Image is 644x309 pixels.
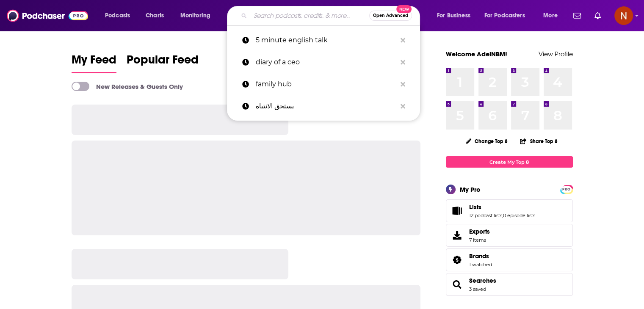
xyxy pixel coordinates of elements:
a: Create My Top 8 [446,156,573,168]
button: open menu [174,9,221,22]
a: 12 podcast lists [469,212,502,218]
button: open menu [479,9,537,22]
span: More [543,10,558,22]
div: Search podcasts, credits, & more... [235,6,428,25]
a: PRO [561,186,572,192]
input: Search podcasts, credits, & more... [250,9,369,22]
span: Podcasts [105,10,130,22]
span: Brands [469,252,489,260]
a: Popular Feed [127,52,199,73]
a: New Releases & Guests Only [72,82,183,91]
a: Welcome AdelNBM! [446,50,507,58]
a: View Profile [539,50,573,58]
a: Show notifications dropdown [591,8,604,23]
span: Brands [446,248,573,271]
button: open menu [431,9,481,22]
a: family hub [227,73,420,95]
p: diary of a ceo [256,51,396,73]
span: My Feed [72,52,116,72]
span: Popular Feed [127,52,199,72]
span: Open Advanced [373,14,408,18]
img: Podchaser - Follow, Share and Rate Podcasts [7,8,88,24]
a: Show notifications dropdown [570,8,584,23]
p: family hub [256,73,396,95]
span: Exports [469,228,490,235]
a: Searches [449,279,466,290]
span: For Podcasters [484,10,525,22]
button: Share Top 8 [520,133,558,149]
span: Searches [446,273,573,296]
span: Lists [469,203,481,211]
button: Change Top 8 [461,136,513,146]
span: Charts [146,10,164,22]
button: open menu [99,9,141,22]
a: Brands [469,252,492,260]
button: Show profile menu [614,6,633,25]
span: Logged in as AdelNBM [614,6,633,25]
a: 5 minute english talk [227,29,420,51]
button: open menu [537,9,568,22]
a: 0 episode lists [503,212,535,218]
p: 5 minute english talk [256,29,396,51]
span: Monitoring [180,10,210,22]
a: diary of a ceo [227,51,420,73]
div: My Pro [460,185,481,193]
span: , [502,212,503,218]
a: يستحق الانتباه [227,95,420,117]
a: 3 saved [469,286,486,292]
a: Brands [449,254,466,266]
span: PRO [561,186,572,193]
a: Lists [449,205,466,217]
button: Open AdvancedNew [369,11,412,21]
a: Exports [446,224,573,247]
span: New [396,5,412,13]
a: 1 watched [469,262,492,268]
span: For Business [437,10,470,22]
p: يستحق الانتباه [256,95,396,117]
span: 7 items [469,237,490,243]
a: Charts [140,9,169,22]
a: My Feed [72,52,116,73]
a: Lists [469,203,535,211]
a: Searches [469,277,496,284]
img: User Profile [614,6,633,25]
span: Lists [446,199,573,222]
span: Exports [449,229,466,241]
